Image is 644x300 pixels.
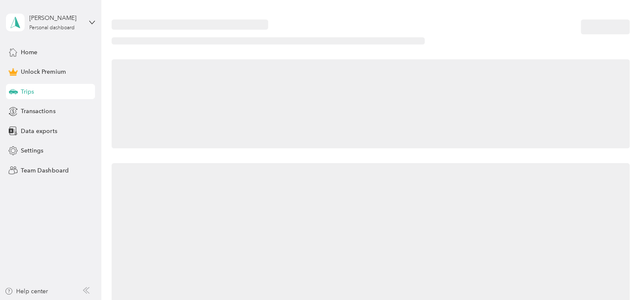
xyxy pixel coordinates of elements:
[21,107,55,116] span: Transactions
[21,166,68,175] span: Team Dashboard
[21,127,57,136] span: Data exports
[21,67,65,76] span: Unlock Premium
[21,48,37,57] span: Home
[5,287,48,296] button: Help center
[29,25,75,31] div: Personal dashboard
[21,146,43,155] span: Settings
[21,87,34,96] span: Trips
[29,14,82,22] div: [PERSON_NAME]
[596,253,644,300] iframe: Everlance-gr Chat Button Frame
